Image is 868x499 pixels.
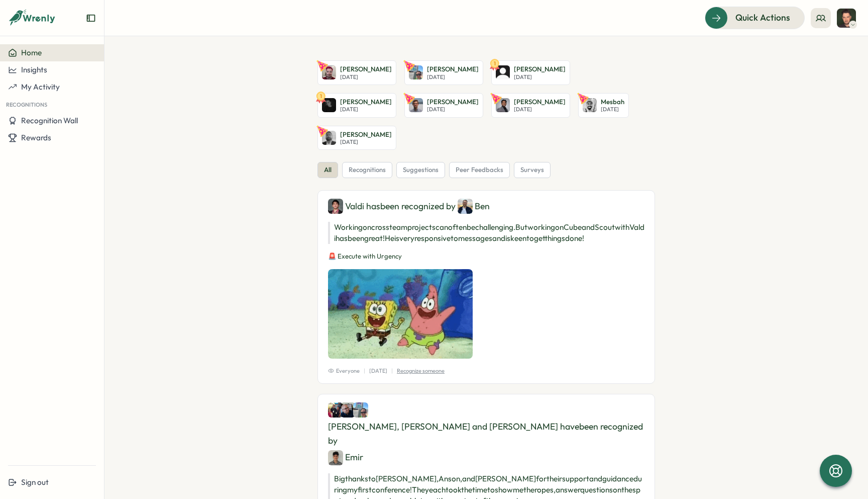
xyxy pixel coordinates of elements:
span: My Activity [21,82,60,92]
p: [DATE] [427,106,479,113]
a: MesbahMesbah[DATE] [578,93,629,118]
img: Adam Sandstrom [322,131,336,145]
img: Ryan Powell [353,402,368,418]
a: Vishal Reddy[PERSON_NAME][DATE] [491,93,570,118]
p: [DATE] [427,74,479,80]
span: Home [21,48,42,57]
span: surveys [520,165,544,175]
span: Insights [21,65,47,74]
p: [DATE] [601,106,624,113]
img: James Harrison [837,9,856,28]
p: [PERSON_NAME] [340,130,392,139]
p: [DATE] [514,106,566,113]
div: Valdi has been recognized by [328,199,644,214]
p: Working on cross team projects can often be challenging. But working on Cube and Scout with Valdi... [328,222,644,244]
text: 1 [320,92,322,99]
img: Vishal Reddy [496,98,510,112]
a: Ryan Powell[PERSON_NAME][DATE] [404,60,483,85]
span: all [324,165,332,175]
img: Recognition Image [328,269,473,359]
p: Recognize someone [397,367,445,375]
span: suggestions [403,165,439,175]
a: 1Fran Martinez[PERSON_NAME][DATE] [317,93,396,118]
img: Fran Martinez [322,98,336,112]
p: [DATE] [514,74,566,80]
img: Jerome Mayaud [409,98,423,112]
p: [PERSON_NAME] [427,98,479,107]
p: [PERSON_NAME] [340,98,392,107]
p: 🚨 Execute with Urgency [328,252,644,261]
img: Ryan Powell [409,65,423,79]
button: Quick Actions [705,7,805,29]
p: [DATE] [340,74,392,80]
img: Mitch Mingay [328,402,343,418]
a: Adam Sandstrom[PERSON_NAME][DATE] [317,126,396,150]
p: [DATE] [340,106,392,113]
p: [PERSON_NAME] [514,98,566,107]
button: Expand sidebar [86,13,96,23]
span: Recognition Wall [21,116,78,125]
span: peer feedbacks [456,165,503,175]
p: [PERSON_NAME] [427,65,479,74]
a: 1Andrey Rodriguez[PERSON_NAME][DATE] [491,60,570,85]
img: Andrey Rodriguez [496,65,510,79]
p: [DATE] [369,367,387,375]
img: Mesbah [583,98,597,112]
img: Anson [341,402,356,418]
a: Bryce McLachlan[PERSON_NAME][DATE] [317,60,396,85]
span: Sign out [21,477,49,487]
div: Emir [328,450,363,465]
div: [PERSON_NAME], [PERSON_NAME] and [PERSON_NAME] have been recognized by [328,402,644,465]
span: recognitions [349,165,386,175]
text: 1 [494,60,496,67]
img: Bryce McLachlan [322,65,336,79]
p: [DATE] [340,139,392,145]
p: [PERSON_NAME] [514,65,566,74]
img: Emir Nukovic [328,450,343,465]
span: Rewards [21,133,51,142]
img: Valdi Ratu [328,199,343,214]
span: Quick Actions [735,11,790,24]
p: | [391,367,393,375]
div: Ben [458,199,490,214]
p: Mesbah [601,98,624,107]
img: Ben Laval [458,199,473,214]
span: Everyone [328,367,360,375]
p: | [364,367,365,375]
p: [PERSON_NAME] [340,65,392,74]
a: Jerome Mayaud[PERSON_NAME][DATE] [404,93,483,118]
